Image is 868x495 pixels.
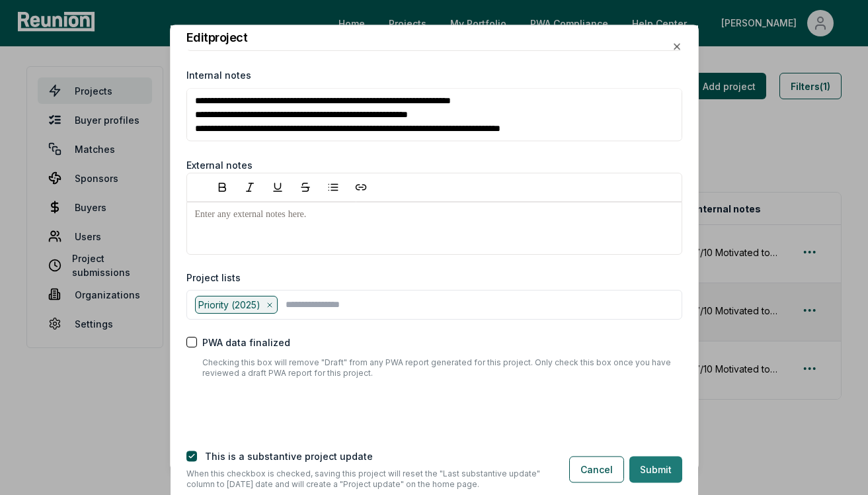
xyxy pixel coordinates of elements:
[186,271,241,285] label: Project lists
[629,457,682,483] button: Submit
[205,451,373,462] label: This is a substantive project update
[569,457,624,483] button: Cancel
[202,357,682,379] p: Checking this box will remove "Draft" from any PWA report generated for this project. Only check ...
[186,70,251,81] label: Internal notes
[186,32,248,44] h2: Edit project
[195,296,278,314] div: Priority (2025)
[186,469,548,490] p: When this checkbox is checked, saving this project will reset the "Last substantive update" colum...
[202,336,290,349] label: PWA data finalized
[186,160,253,171] label: External notes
